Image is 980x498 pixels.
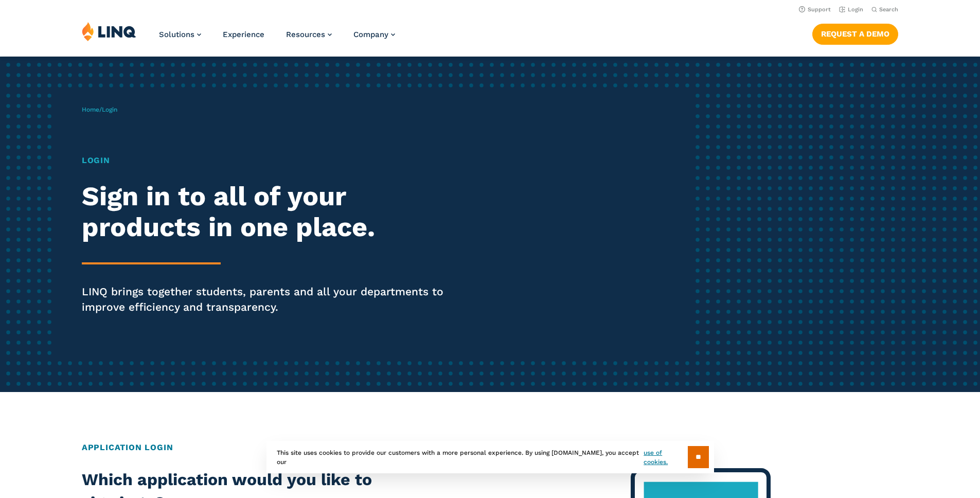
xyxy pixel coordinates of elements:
a: Support [799,6,831,13]
a: Login [839,6,863,13]
a: Solutions [159,30,201,39]
button: Open Search Bar [871,6,898,13]
a: use of cookies. [644,448,687,467]
h2: Application Login [82,441,898,454]
span: / [82,106,117,113]
a: Request a Demo [812,24,898,44]
h1: Login [82,154,459,167]
span: Search [879,6,898,13]
span: Solutions [159,30,194,39]
img: LINQ | K‑12 Software [82,22,136,41]
a: Company [353,30,395,39]
span: Resources [286,30,325,39]
span: Login [102,106,117,113]
h2: Sign in to all of your products in one place. [82,181,459,243]
a: Home [82,106,99,113]
nav: Primary Navigation [159,22,395,56]
p: LINQ brings together students, parents and all your departments to improve efficiency and transpa... [82,284,459,315]
div: This site uses cookies to provide our customers with a more personal experience. By using [DOMAIN... [266,441,714,473]
nav: Button Navigation [812,22,898,44]
span: Company [353,30,388,39]
a: Resources [286,30,332,39]
a: Experience [223,30,264,39]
